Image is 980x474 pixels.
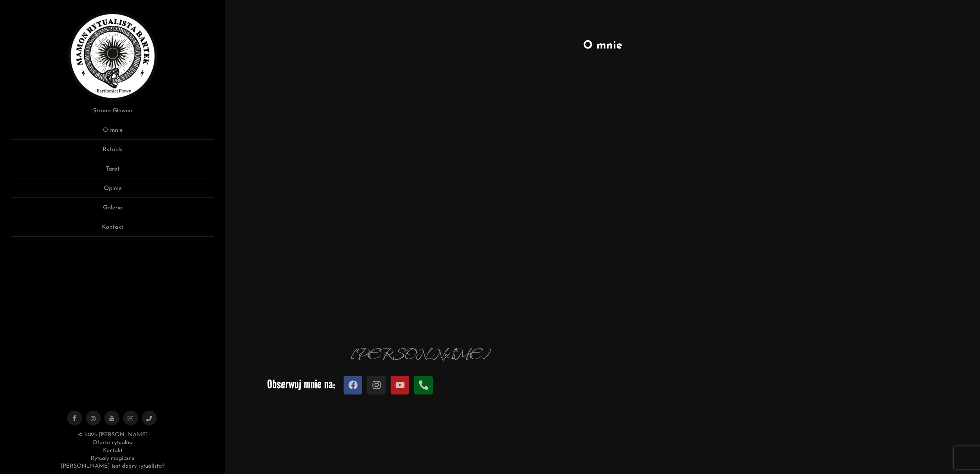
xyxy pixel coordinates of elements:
a: Rytuały magiczne [91,456,135,461]
a: [PERSON_NAME] jest dobry rytualista? [61,464,165,469]
a: Strona Główna [11,106,214,120]
a: Tarot [11,165,214,178]
a: Galeria [11,203,214,217]
p: [PERSON_NAME] [240,343,599,368]
a: Rytuały [11,145,214,159]
a: Opinie [11,184,214,198]
h1: O mnie [237,37,969,54]
a: O mnie [11,126,214,140]
a: Kontakt [103,448,122,453]
a: Kontakt [11,223,214,237]
p: Obserwuj mnie na: [267,373,572,395]
img: Rytualista Bartek [68,11,157,101]
a: Oferta rytuałów [93,440,133,446]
